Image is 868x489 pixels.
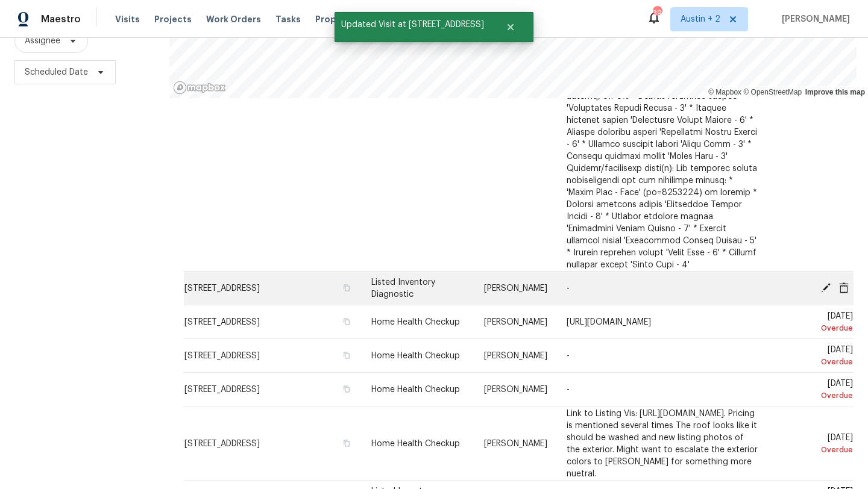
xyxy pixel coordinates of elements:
span: Edit [817,282,835,293]
div: Overdue [778,356,853,368]
div: Overdue [778,322,853,334]
span: Scheduled Date [25,66,88,78]
span: Properties [315,13,362,25]
span: [STREET_ADDRESS] [184,284,260,293]
button: Copy Address [341,437,352,448]
span: Home Health Checkup [371,439,460,447]
span: [PERSON_NAME] [484,439,547,447]
span: Visits [115,13,140,25]
span: [PERSON_NAME] [484,385,547,394]
a: Mapbox [708,88,741,96]
span: Home Health Checkup [371,318,460,326]
a: Improve this map [805,88,865,96]
button: Copy Address [341,384,352,394]
span: [URL][DOMAIN_NAME] [567,318,651,326]
span: Assignee [25,35,60,47]
span: Cancel [835,282,853,293]
span: Austin + 2 [681,13,720,25]
span: Projects [154,13,192,25]
span: - [567,385,570,394]
span: Maestro [41,13,81,25]
a: Mapbox homepage [173,81,226,95]
span: [DATE] [778,346,853,368]
button: Close [491,15,530,39]
span: Home Health Checkup [371,385,460,394]
span: [STREET_ADDRESS] [184,352,260,360]
span: [STREET_ADDRESS] [184,439,260,447]
span: Tasks [275,15,301,23]
span: [STREET_ADDRESS] [184,385,260,394]
span: [STREET_ADDRESS] [184,318,260,326]
span: Listed Inventory Diagnostic [371,278,435,299]
span: [DATE] [778,433,853,455]
span: Work Orders [206,13,261,25]
span: [PERSON_NAME] [484,284,547,293]
span: Updated Visit at [STREET_ADDRESS] [335,12,491,37]
button: Copy Address [341,350,352,361]
a: OpenStreetMap [743,88,802,96]
button: Copy Address [341,282,352,293]
span: [DATE] [778,312,853,334]
button: Copy Address [341,316,352,327]
span: [PERSON_NAME] [484,352,547,360]
div: Overdue [778,443,853,455]
span: - [567,352,570,360]
span: [DATE] [778,379,853,402]
div: 39 [653,7,661,19]
span: Home Health Checkup [371,352,460,360]
span: Link to Listing Vis: [URL][DOMAIN_NAME]. Pricing is mentioned several times The roof looks like i... [567,409,758,478]
span: [PERSON_NAME] [777,13,850,25]
span: [PERSON_NAME] [484,318,547,326]
span: - [567,284,570,293]
div: Overdue [778,390,853,402]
